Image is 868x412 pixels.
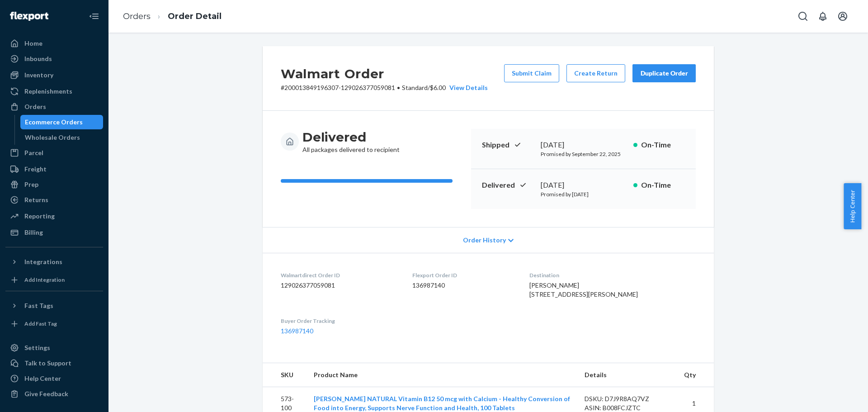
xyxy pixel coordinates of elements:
div: [DATE] [541,140,626,150]
div: Give Feedback [24,389,68,398]
button: Help Center [844,183,861,229]
div: Wholesale Orders [25,133,80,142]
a: Add Integration [5,273,103,287]
div: [DATE] [541,180,626,190]
div: Ecommerce Orders [25,118,83,127]
a: Reporting [5,209,103,223]
th: Details [577,363,677,387]
div: Freight [24,165,47,174]
a: 136987140 [281,327,313,335]
button: Open Search Box [794,7,812,25]
button: Integrations [5,255,103,269]
img: Flexport logo [10,12,48,21]
div: Home [24,39,42,48]
dt: Destination [529,271,696,279]
div: Inbounds [24,54,52,63]
ol: breadcrumbs [116,3,229,30]
span: Standard [402,84,428,91]
a: Add Fast Tag [5,317,103,331]
a: Inventory [5,68,103,82]
a: Help Center [5,371,103,386]
a: Billing [5,225,103,240]
dd: 129026377059081 [281,281,398,290]
div: Billing [24,228,43,237]
p: # 200013849196307-129026377059081 / $6.00 [281,83,488,92]
div: Talk to Support [24,359,71,368]
dt: Walmartdirect Order ID [281,271,398,279]
div: Duplicate Order [640,69,688,78]
div: Reporting [24,212,55,221]
p: On-Time [641,140,685,150]
p: Promised by September 22, 2025 [541,150,626,158]
a: Orders [123,11,151,21]
th: Product Name [307,363,577,387]
button: Submit Claim [504,64,559,82]
p: Shipped [482,140,533,150]
a: Order Detail [168,11,222,21]
p: Delivered [482,180,533,190]
div: Integrations [24,257,62,266]
a: Freight [5,162,103,176]
a: Orders [5,99,103,114]
div: Orders [24,102,46,111]
span: Order History [463,236,506,245]
button: Close Navigation [85,7,103,25]
button: Duplicate Order [632,64,696,82]
span: • [397,84,400,91]
div: All packages delivered to recipient [302,129,400,154]
p: On-Time [641,180,685,190]
button: Create Return [566,64,625,82]
th: SKU [263,363,307,387]
h3: Delivered [302,129,400,145]
button: View Details [446,83,488,92]
div: Fast Tags [24,301,53,310]
div: Settings [24,343,50,352]
a: Wholesale Orders [20,130,104,145]
dd: 136987140 [412,281,515,290]
th: Qty [677,363,714,387]
div: Returns [24,195,48,204]
span: [PERSON_NAME] [STREET_ADDRESS][PERSON_NAME] [529,281,638,298]
a: Prep [5,177,103,192]
button: Fast Tags [5,298,103,313]
button: Open notifications [814,7,832,25]
dt: Flexport Order ID [412,271,515,279]
dt: Buyer Order Tracking [281,317,398,325]
button: Open account menu [834,7,852,25]
div: Replenishments [24,87,72,96]
a: Ecommerce Orders [20,115,104,129]
a: Inbounds [5,52,103,66]
iframe: Opens a widget where you can chat to one of our agents [811,385,859,407]
div: DSKU: D7J9R8AQ7VZ [585,394,670,403]
div: Parcel [24,148,43,157]
div: Prep [24,180,38,189]
div: Inventory [24,71,53,80]
p: Promised by [DATE] [541,190,626,198]
div: Help Center [24,374,61,383]
a: Settings [5,341,103,355]
a: [PERSON_NAME] NATURAL Vitamin B12 50 mcg with Calcium - Healthy Conversion of Food into Energy, S... [314,395,570,412]
div: Add Fast Tag [24,320,57,327]
a: Replenishments [5,84,103,99]
h2: Walmart Order [281,64,488,83]
a: Parcel [5,146,103,160]
a: Home [5,36,103,51]
button: Give Feedback [5,387,103,401]
a: Returns [5,193,103,207]
button: Talk to Support [5,356,103,370]
div: Add Integration [24,276,65,284]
